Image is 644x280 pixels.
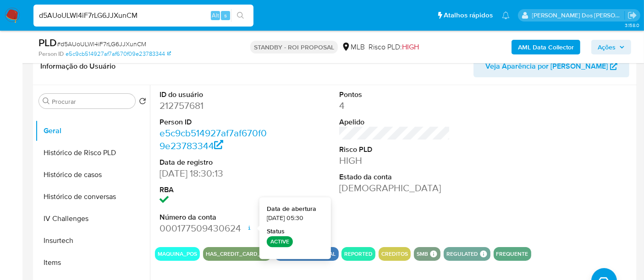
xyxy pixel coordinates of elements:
dt: Risco PLD [339,145,450,155]
dd: HIGH [339,154,450,167]
span: # d5AUoULWl4iF7rLG6JJXunCM [57,39,146,48]
input: Pesquise usuários ou casos... [33,10,253,22]
b: Person ID [39,50,64,58]
a: Sair [627,11,637,20]
dt: Person ID [160,117,270,127]
button: AML Data Collector [512,40,580,54]
button: Histórico de casos [35,164,150,186]
dd: 212757681 [160,99,270,112]
b: AML Data Collector [518,40,574,54]
button: Geral [35,120,150,142]
dt: ID do usuário [160,90,270,100]
button: Items [35,252,150,274]
div: MLB [341,42,365,52]
dd: [DEMOGRAPHIC_DATA] [339,182,450,194]
span: Ações [598,40,616,54]
h1: Informação do Usuário [40,62,116,71]
button: Retornar ao pedido padrão [139,97,146,108]
span: Atalhos rápidos [444,11,493,20]
p: renato.lopes@mercadopago.com.br [532,11,625,20]
span: Veja Aparência por [PERSON_NAME] [485,55,608,77]
span: Alt [212,11,219,20]
dt: Estado da conta [339,172,450,182]
dt: Data de registro [160,157,270,167]
dt: Apelido [339,117,450,127]
span: HIGH [402,42,419,52]
button: IV Challenges [35,208,150,230]
dt: RBA [160,185,270,195]
button: Histórico de conversas [35,186,150,208]
a: e5c9cb514927af7af670f09e23783344 [160,126,267,152]
input: Procurar [52,97,132,106]
span: s [224,11,227,20]
span: Risco PLD: [369,42,419,52]
button: Insurtech [35,230,150,252]
dt: Número da conta [160,212,270,222]
dt: Pontos [339,90,450,100]
button: search-icon [231,9,250,22]
span: [DATE] 05:30 [267,214,303,223]
dd: 000177509430624 [160,222,270,235]
button: Veja Aparência por [PERSON_NAME] [473,55,629,77]
button: Ações [591,40,631,54]
a: Notificações [502,11,510,19]
button: Procurar [43,97,50,105]
p: STANDBY - ROI PROPOSAL [250,41,338,54]
p: ACTIVE [267,236,293,247]
button: Histórico de Risco PLD [35,142,150,164]
dd: [DATE] 18:30:13 [160,167,270,180]
span: 3.158.0 [625,22,639,29]
dd: 4 [339,99,450,112]
strong: Data de abertura [267,205,316,214]
strong: Status [267,227,285,237]
a: e5c9cb514927af7af670f09e23783344 [66,50,171,58]
b: PLD [39,35,57,50]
